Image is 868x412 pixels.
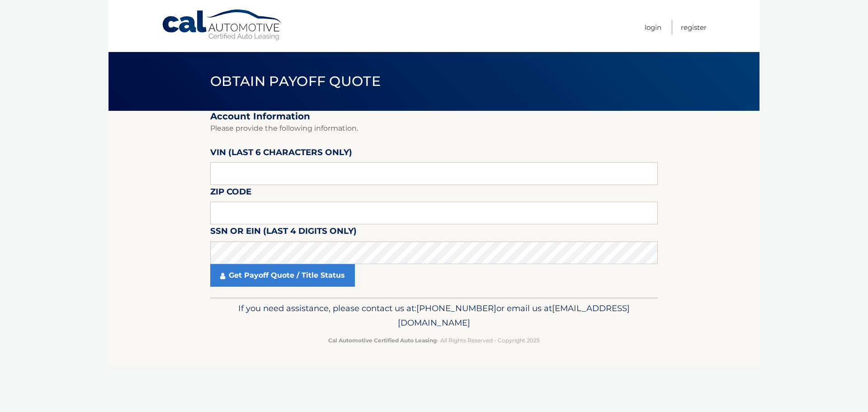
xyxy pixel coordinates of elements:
p: If you need assistance, please contact us at: or email us at [216,301,652,330]
a: Login [645,20,661,35]
p: Please provide the following information. [210,122,658,135]
p: - All Rights Reserved - Copyright 2025 [216,336,652,345]
label: Zip Code [210,185,251,202]
a: Cal Automotive [161,9,283,41]
label: SSN or EIN (last 4 digits only) [210,224,357,241]
a: Register [681,20,707,35]
span: [PHONE_NUMBER] [416,303,496,313]
span: Obtain Payoff Quote [210,73,381,90]
label: VIN (last 6 characters only) [210,146,352,162]
strong: Cal Automotive Certified Auto Leasing [328,337,437,344]
a: Get Payoff Quote / Title Status [210,264,355,287]
h2: Account Information [210,111,658,122]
